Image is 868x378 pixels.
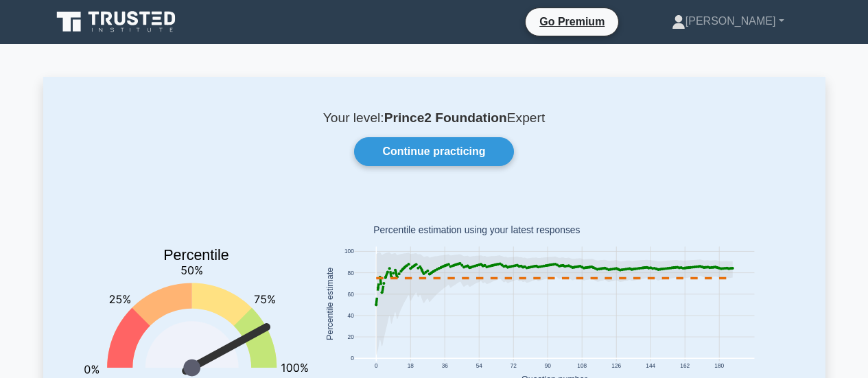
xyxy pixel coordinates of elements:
[163,247,229,263] text: Percentile
[374,362,377,369] text: 0
[646,362,655,369] text: 144
[476,362,482,369] text: 54
[76,110,793,126] p: Your level: Expert
[347,312,354,319] text: 40
[325,268,335,340] text: Percentile estimate
[347,291,354,298] text: 60
[407,362,414,369] text: 18
[611,362,621,369] text: 126
[510,362,517,369] text: 72
[373,225,580,236] text: Percentile estimation using your latest responses
[347,333,354,340] text: 20
[354,137,513,166] a: Continue practicing
[714,362,724,369] text: 180
[544,362,551,369] text: 90
[344,248,353,255] text: 100
[441,362,448,369] text: 36
[639,8,817,35] a: [PERSON_NAME]
[680,362,690,369] text: 162
[384,110,507,125] b: Prince2 Foundation
[347,270,354,276] text: 80
[577,362,587,369] text: 108
[531,13,613,30] a: Go Premium
[351,355,354,362] text: 0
